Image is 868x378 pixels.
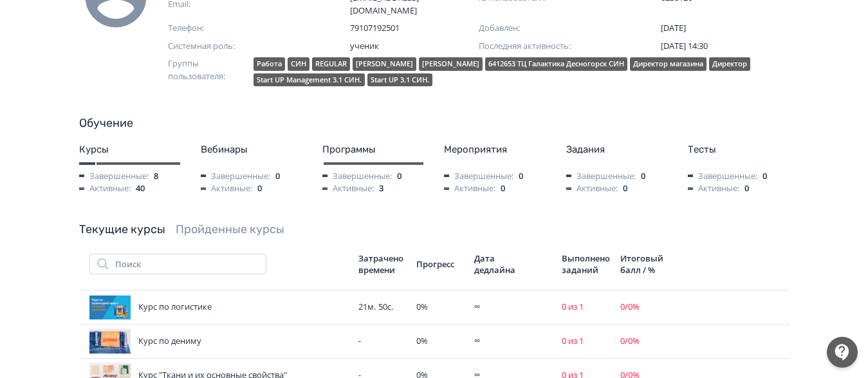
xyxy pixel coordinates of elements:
span: 0 [623,182,627,195]
span: 0 из 1 [562,335,584,346]
span: 79107192501 [350,22,479,35]
div: Вебинары [201,142,302,157]
span: 8 [154,170,158,183]
span: Завершенные: [688,170,757,183]
div: Мероприятия [444,142,545,157]
div: ∞ [474,335,551,348]
span: Активные: [688,182,739,195]
div: ∞ [474,301,551,314]
div: [PERSON_NAME] [353,57,416,71]
span: Завершенные: [444,170,513,183]
a: Пройденные курсы [176,222,284,236]
span: 50с. [378,301,393,312]
span: Активные: [322,182,374,195]
span: Добавлен: [479,22,607,35]
div: Дата дедлайна [474,252,519,276]
span: ученик [350,40,479,53]
span: 0 [501,182,505,195]
span: 0 [744,182,749,195]
span: 21м. [358,301,376,312]
div: Обучение [79,115,790,132]
span: 0 % [416,335,428,346]
div: Затрачено времени [358,252,406,276]
div: Start UP 3.1 СИН. [367,73,432,87]
span: Группы пользователя: [168,57,249,89]
div: Курс по логистике [89,294,349,320]
span: 0 [397,170,402,183]
a: Текущие курсы [79,222,165,236]
div: Программы [322,142,423,157]
div: [PERSON_NAME] [419,57,483,71]
div: Задания [566,142,667,157]
span: 0 [641,170,645,183]
span: Завершенные: [566,170,636,183]
span: 0 [762,170,767,183]
div: - [358,335,406,348]
span: 0 % [416,301,428,312]
span: Завершенные: [322,170,392,183]
div: 6412653 ТЦ Галактика Десногорск СИН [485,57,627,71]
div: Start UP Management 3.1 СИН. [254,73,365,87]
span: Системная роль: [168,40,297,53]
div: Тесты [688,142,789,157]
div: REGULAR [312,57,350,71]
div: Курсы [79,142,180,157]
span: 0 [275,170,280,183]
span: Активные: [444,182,495,195]
div: Директор [709,57,750,71]
span: Завершенные: [201,170,270,183]
div: Итоговый балл / % [620,252,668,276]
div: СИН [288,57,309,71]
span: [DATE] 14:30 [661,40,708,52]
div: Выполнено заданий [562,252,610,276]
span: [DATE] [661,22,686,33]
span: Телефон: [168,22,297,35]
span: 0 [519,170,523,183]
div: Работа [254,57,285,71]
span: 0 из 1 [562,301,584,312]
span: 40 [136,182,145,195]
div: Директор магазина [630,57,706,71]
span: 0 / 0 % [620,301,640,312]
div: Курс по дениму [89,328,349,354]
span: Активные: [79,182,131,195]
span: 0 / 0 % [620,335,640,346]
span: Завершенные: [79,170,149,183]
span: 3 [379,182,383,195]
span: Активные: [201,182,252,195]
span: Последняя активность: [479,40,607,53]
span: 0 [257,182,262,195]
div: Прогресс [416,258,464,270]
span: Активные: [566,182,618,195]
